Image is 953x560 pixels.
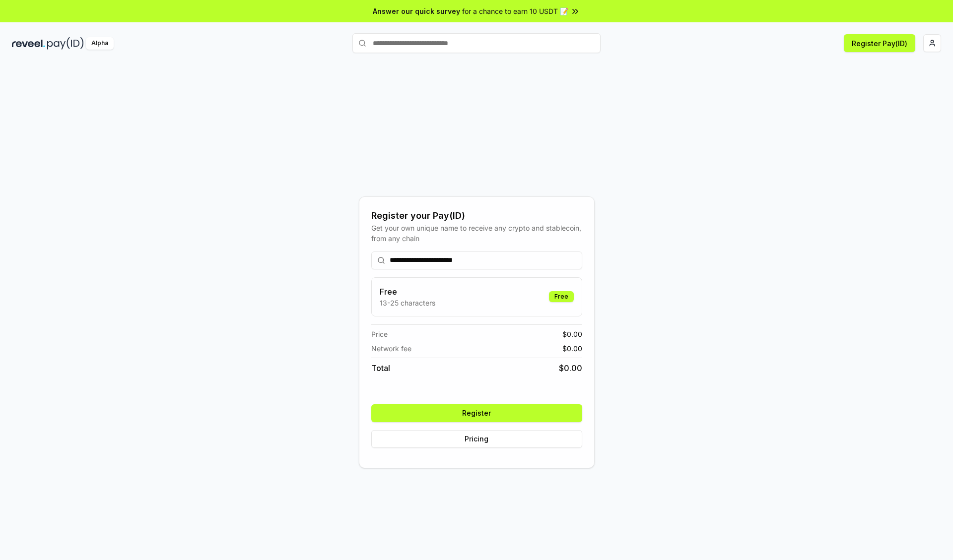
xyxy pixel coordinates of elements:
[562,343,582,354] span: $ 0.00
[549,291,574,302] div: Free
[371,362,390,374] span: Total
[380,298,435,308] p: 13-25 characters
[47,37,84,50] img: pay_id
[371,223,582,244] div: Get your own unique name to receive any crypto and stablecoin, from any chain
[559,362,582,374] span: $ 0.00
[844,34,915,52] button: Register Pay(ID)
[371,430,582,448] button: Pricing
[86,37,114,50] div: Alpha
[371,329,388,339] span: Price
[562,329,582,339] span: $ 0.00
[12,37,45,50] img: reveel_dark
[373,6,460,16] span: Answer our quick survey
[380,286,435,298] h3: Free
[371,404,582,422] button: Register
[371,209,582,223] div: Register your Pay(ID)
[371,343,411,354] span: Network fee
[462,6,568,16] span: for a chance to earn 10 USDT 📝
